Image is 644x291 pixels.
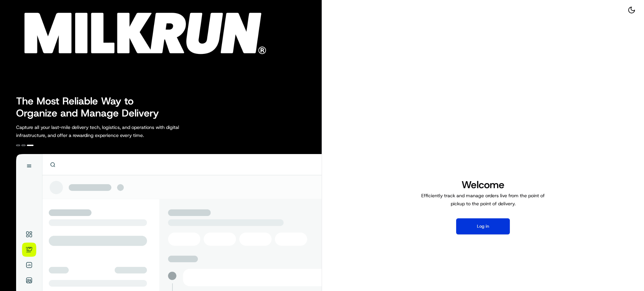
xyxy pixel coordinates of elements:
h2: The Most Reliable Way to Organize and Manage Delivery [16,95,166,119]
h1: Welcome [419,178,547,192]
button: Log in [456,218,510,234]
p: Capture all your last-mile delivery tech, logistics, and operations with digital infrastructure, ... [16,123,209,139]
p: Efficiently track and manage orders live from the point of pickup to the point of delivery. [419,192,547,208]
img: Company Logo [4,4,274,58]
